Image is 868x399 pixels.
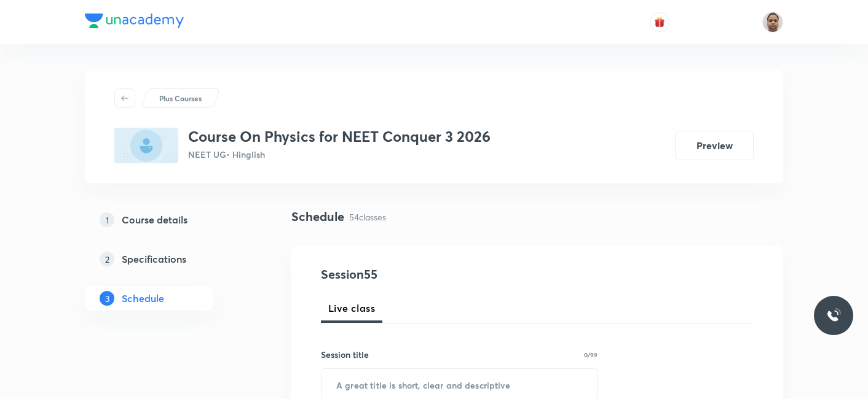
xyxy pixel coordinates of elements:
p: 54 classes [349,211,386,223]
h5: Course details [122,212,187,227]
img: ttu [826,308,841,323]
p: 0/99 [584,352,598,358]
h4: Schedule [291,207,344,226]
h5: Schedule [122,291,164,306]
button: Preview [675,131,754,160]
h3: Course On Physics for NEET Conquer 3 2026 [188,128,491,145]
p: NEET UG • Hinglish [188,148,491,161]
p: 2 [100,252,114,266]
h5: Specifications [122,252,186,266]
p: 3 [100,291,114,306]
h4: Session 55 [321,265,545,284]
button: avatar [650,12,669,32]
a: 1Course details [85,207,252,232]
img: Company Logo [85,14,184,28]
img: Shekhar Banerjee [762,12,783,33]
p: Plus Courses [159,93,202,104]
span: Live class [328,301,375,316]
p: 1 [100,212,114,227]
a: 2Specifications [85,247,252,271]
img: avatar [654,17,665,28]
a: Company Logo [85,14,184,31]
img: CD25F332-A809-43B2-8DDD-7D492973E67C_plus.png [114,128,178,163]
h6: Session title [321,348,369,361]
